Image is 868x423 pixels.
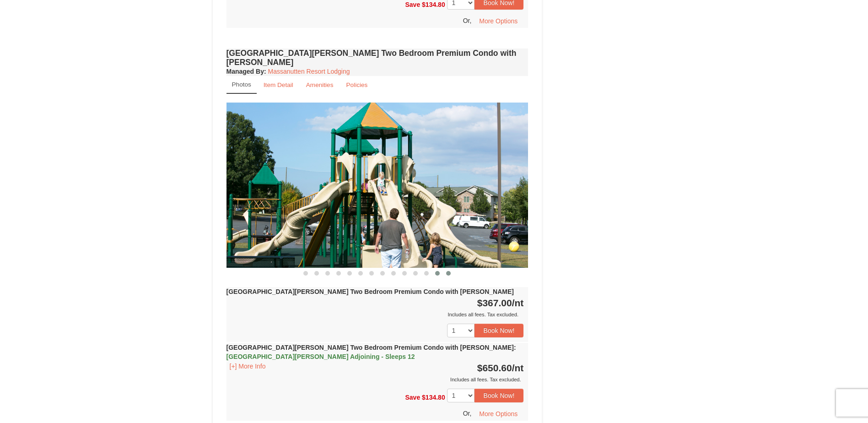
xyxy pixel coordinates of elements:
[268,68,350,75] a: Massanutten Resort Lodging
[226,103,528,268] img: 18876286-175-b6c60e63.jpg
[232,81,251,88] small: Photos
[473,407,523,421] button: More Options
[226,361,269,371] button: [+] More Info
[346,81,367,88] small: Policies
[226,68,264,75] span: Managed By
[514,344,516,351] span: :
[226,68,266,75] strong: :
[264,81,293,88] small: Item Detail
[306,81,334,88] small: Amenities
[474,324,524,337] button: Book Now!
[226,353,415,360] span: [GEOGRAPHIC_DATA][PERSON_NAME] Adjoining - Sleeps 12
[477,298,524,308] strong: $367.00
[512,363,524,373] span: /nt
[300,76,340,94] a: Amenities
[258,76,299,94] a: Item Detail
[405,394,420,401] span: Save
[477,363,512,373] span: $650.60
[340,76,373,94] a: Policies
[463,17,472,24] span: Or,
[512,298,524,308] span: /nt
[226,344,516,360] strong: [GEOGRAPHIC_DATA][PERSON_NAME] Two Bedroom Premium Condo with [PERSON_NAME]
[473,14,523,28] button: More Options
[463,410,472,417] span: Or,
[422,394,445,401] span: $134.80
[226,76,257,94] a: Photos
[226,49,528,67] h4: [GEOGRAPHIC_DATA][PERSON_NAME] Two Bedroom Premium Condo with [PERSON_NAME]
[474,389,524,402] button: Book Now!
[422,0,445,8] span: $134.80
[226,375,524,384] div: Includes all fees. Tax excluded.
[405,0,420,8] span: Save
[226,288,514,295] strong: [GEOGRAPHIC_DATA][PERSON_NAME] Two Bedroom Premium Condo with [PERSON_NAME]
[226,310,524,319] div: Includes all fees. Tax excluded.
